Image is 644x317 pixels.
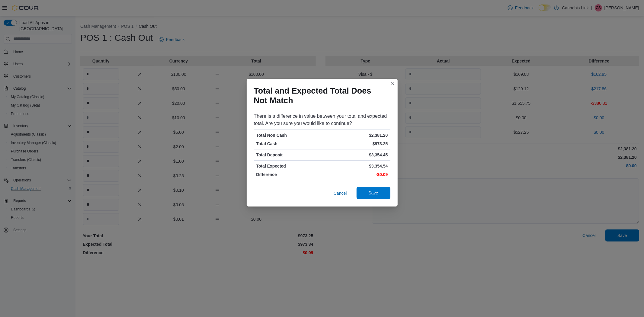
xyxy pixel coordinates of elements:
span: Save [369,190,378,196]
button: Cancel [331,187,349,199]
p: $3,354.54 [323,163,388,169]
span: Cancel [334,190,347,196]
p: $2,381.20 [323,132,388,138]
p: $973.25 [323,141,388,147]
h1: Total and Expected Total Does Not Match [254,86,386,105]
p: Difference [256,171,321,178]
p: Total Non Cash [256,132,321,138]
p: Total Cash [256,141,321,147]
div: There is a difference in value between your total and expected total. Are you sure you would like... [254,113,390,127]
button: Closes this modal window [389,80,396,87]
p: Total Deposit [256,152,321,158]
p: $3,354.45 [323,152,388,158]
p: Total Expected [256,163,321,169]
p: -$0.09 [323,171,388,178]
button: Save [357,187,390,199]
